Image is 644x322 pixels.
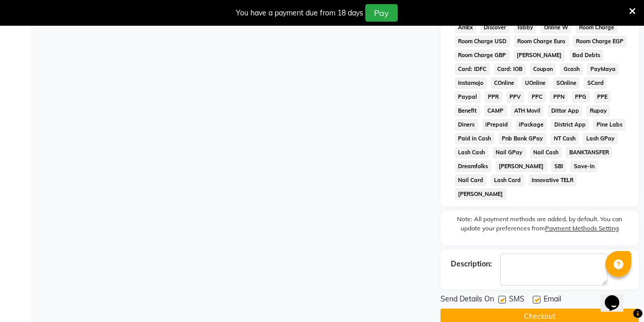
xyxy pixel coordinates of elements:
span: Online W [540,22,571,33]
span: Instamojo [455,77,487,89]
span: Card: IOB [494,63,526,75]
span: CAMP [484,105,507,117]
span: COnline [491,77,518,89]
span: Dreamfolks [455,160,492,172]
span: Room Charge EGP [573,35,627,47]
span: PPN [550,91,568,103]
span: District App [551,119,589,131]
span: Benefit [455,105,480,117]
label: Payment Methods Setting [545,224,619,233]
span: Rupay [586,105,610,117]
span: PPC [528,91,546,103]
span: Gcash [560,63,583,75]
span: NT Cash [551,133,579,145]
span: [PERSON_NAME] [514,49,565,61]
span: Email [544,294,561,307]
span: SMS [509,294,524,307]
span: Dittor App [548,105,582,117]
span: ATH Movil [511,105,544,117]
span: Nail Cash [530,147,562,158]
div: Description: [451,259,492,270]
span: PPR [485,91,502,103]
label: Note: All payment methods are added, by default. You can update your preferences from [451,214,629,237]
span: Save-In [570,160,598,172]
span: Card: IDFC [455,63,490,75]
span: Bad Debts [569,49,604,61]
span: iPrepaid [482,119,512,131]
span: Lash GPay [583,133,618,145]
span: Nail GPay [493,147,526,158]
span: PPE [594,91,611,103]
span: [PERSON_NAME] [455,188,506,200]
span: Paypal [455,91,481,103]
span: Paid in Cash [455,133,495,145]
span: Discover [481,22,510,33]
span: BANKTANSFER [566,147,612,158]
span: Lash Card [491,174,524,186]
span: PPG [572,91,590,103]
span: Innovative TELR [529,174,577,186]
span: SBI [551,160,567,172]
span: Room Charge GBP [455,49,510,61]
span: PPV [506,91,524,103]
span: Diners [455,119,478,131]
span: Room Charge USD [455,35,510,47]
span: SOnline [553,77,580,89]
span: Nail Card [455,174,487,186]
span: iPackage [516,119,547,131]
span: Send Details On [440,294,494,307]
span: Room Charge [575,22,617,33]
span: Room Charge Euro [514,35,569,47]
span: Pine Labs [593,119,625,131]
span: UOnline [522,77,549,89]
span: Pnb Bank GPay [499,133,547,145]
span: AmEx [455,22,477,33]
span: Tabby [514,22,537,33]
span: Lash Cash [455,147,488,158]
iframe: chat widget [601,281,634,312]
div: You have a payment due from 18 days [236,8,363,19]
button: Pay [365,4,398,22]
span: [PERSON_NAME] [496,160,547,172]
span: Coupon [530,63,556,75]
span: SCard [584,77,607,89]
span: PayMaya [587,63,619,75]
